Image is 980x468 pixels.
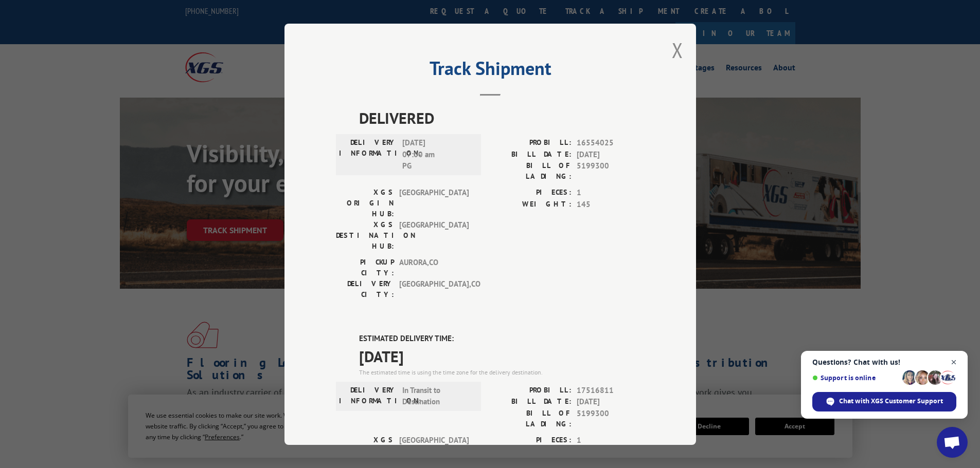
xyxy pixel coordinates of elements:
label: XGS ORIGIN HUB: [336,434,394,466]
label: XGS DESTINATION HUB: [336,219,394,252]
label: PICKUP CITY: [336,257,394,278]
span: In Transit to Destination [402,384,472,407]
span: Questions? Chat with us! [812,358,956,366]
label: BILL OF LADING: [490,407,572,429]
span: Close chat [948,356,960,369]
div: Chat with XGS Customer Support [812,392,956,411]
span: [GEOGRAPHIC_DATA] [399,187,469,219]
label: BILL DATE: [490,148,572,160]
div: The estimated time is using the time zone for the delivery destination. [359,367,645,377]
label: WEIGHT: [490,198,572,210]
label: ESTIMATED DELIVERY TIME: [359,333,645,345]
label: DELIVERY INFORMATION: [339,384,397,407]
label: PIECES: [490,187,572,199]
span: 5199300 [577,407,645,429]
span: DELIVERED [359,106,645,129]
span: [DATE] [359,344,645,367]
label: PIECES: [490,434,572,446]
label: DELIVERY CITY: [336,278,394,300]
button: Close modal [672,36,683,64]
span: 17516811 [577,384,645,396]
span: 1 [577,187,645,199]
span: AURORA , CO [399,257,469,278]
span: 5199300 [577,160,645,182]
h2: Track Shipment [336,61,645,81]
span: [DATE] [577,396,645,408]
label: DELIVERY INFORMATION: [339,137,397,172]
label: PROBILL: [490,137,572,149]
span: Chat with XGS Customer Support [839,397,943,406]
span: 1 [577,434,645,446]
span: [DATE] [577,148,645,160]
span: [GEOGRAPHIC_DATA] [399,434,469,466]
span: 145 [577,198,645,210]
div: Open chat [937,427,968,458]
span: [GEOGRAPHIC_DATA] , CO [399,278,469,300]
span: 16554025 [577,137,645,149]
span: Support is online [812,374,899,382]
label: PROBILL: [490,384,572,396]
label: BILL OF LADING: [490,160,572,182]
span: [DATE] 07:00 am PG [402,137,472,172]
label: BILL DATE: [490,396,572,408]
label: XGS ORIGIN HUB: [336,187,394,219]
span: [GEOGRAPHIC_DATA] [399,219,469,252]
